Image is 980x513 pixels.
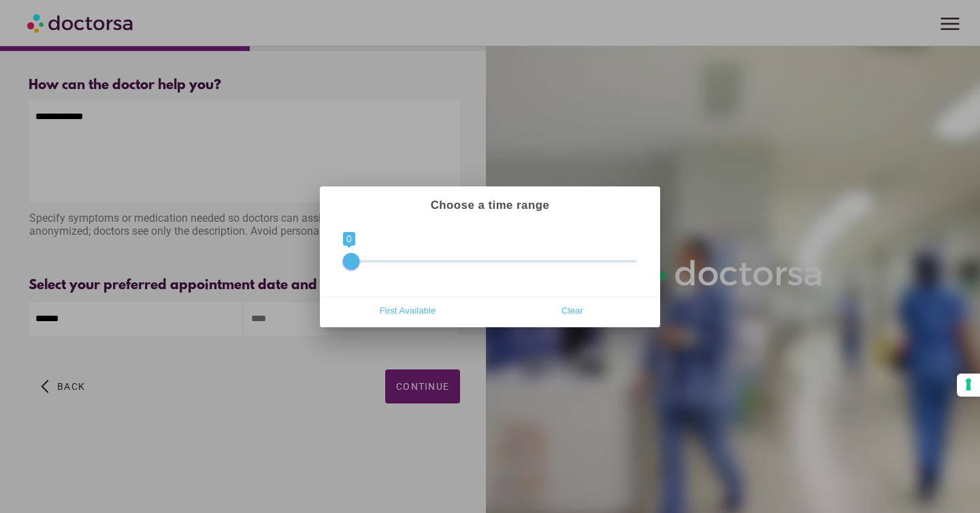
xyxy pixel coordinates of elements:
[329,301,486,321] span: First Available
[325,300,490,322] button: First Available
[490,300,655,322] button: Clear
[343,232,355,246] span: 0
[957,374,980,397] button: Your consent preferences for tracking technologies
[494,301,651,321] span: Clear
[431,199,550,212] strong: Choose a time range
